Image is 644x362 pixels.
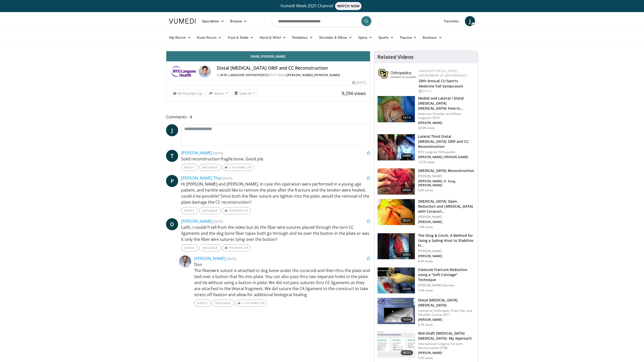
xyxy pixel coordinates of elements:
[194,32,225,42] a: Knee Recon
[378,168,415,195] img: 0ba6bed5-01ae-4060-a0a8-5190f10ece6d.150x105_q85_crop-smart_upscale.jpg
[418,150,475,154] p: NYU Langone Orthopedics
[377,298,475,327] a: 10:04 Distal [MEDICAL_DATA] [MEDICAL_DATA] Innovative Techniques: Knee, Hip, and Shoulder Course ...
[401,115,413,120] span: 14:14
[181,175,221,181] a: [PERSON_NAME] Thai
[222,176,232,180] small: [DATE]
[181,207,198,214] a: Reply
[181,156,370,162] p: Solid reconstruction fragile bone. Good job.
[199,207,221,214] a: Message
[213,219,223,224] small: [DATE]
[179,255,191,267] img: Avatar
[181,244,198,251] a: Reply
[401,317,413,322] span: 10:04
[418,267,475,282] h3: Clavicule Fracture Reduction using a "Soft-Cerclage" Technique
[316,32,355,42] a: Shoulder & Elbow
[418,160,435,164] p: 13.7K views
[418,155,475,159] p: [PERSON_NAME], [PERSON_NAME]
[378,69,416,78] img: 355603a8-37da-49b6-856f-e00d7e9307d3.png.150x105_q85_autocrop_double_scale_upscale_version-0.2.png
[377,233,475,263] a: 06:02 The Sling & Cinch: A Method for Using a Sailing Knot to Stabilize Fr… [PERSON_NAME] [PERSON...
[377,54,414,60] h4: Related Videos
[418,220,475,224] p: [PERSON_NAME]
[418,342,475,350] p: International Congress for Joint Reconstruction (ICJR)
[418,134,475,149] h3: Lateral Third Distal [MEDICAL_DATA] ORIF and CC Reconstruction
[166,124,178,136] a: J
[418,259,433,263] p: 6.4K views
[377,134,475,164] a: 04:05 Lateral Third Distal [MEDICAL_DATA] ORIF and CC Reconstruction NYU Langone Orthopedics [PER...
[441,16,462,26] a: Favorites
[418,179,475,187] p: [PERSON_NAME], D. Song, [PERSON_NAME]
[170,65,197,77] img: NYU Langone Orthopedics
[401,252,413,257] span: 06:02
[181,224,370,242] p: Laith, I couldn’t tell from the video but do the fiber wire sutures placed through the torn CC li...
[378,298,415,324] img: 4afdc752-6e6b-4503-b008-0f8fdd872bd6.150x105_q85_crop-smart_upscale.jpg
[194,300,211,307] a: Reply
[166,150,178,162] a: T
[377,168,475,195] a: 08:06 [MEDICAL_DATA] Reconstruction [PERSON_NAME] [PERSON_NAME], D. Song, [PERSON_NAME] 9.0K views
[217,73,366,77] div: By FEATURING ,
[418,351,475,355] p: [PERSON_NAME]
[465,16,475,26] a: J
[166,175,178,187] a: P
[418,188,433,192] p: 9.0K views
[166,218,178,230] a: D
[418,225,433,229] p: 7.4K views
[169,19,196,24] img: VuMedi Logo
[419,78,463,88] a: 20th Annual CU Sports Medicine Fall Symposium
[419,69,467,78] a: University of [US_STATE] Department of Orthopaedics
[418,254,475,258] p: [PERSON_NAME]
[418,199,475,214] h3: [MEDICAL_DATA] Open Reduction and [MEDICAL_DATA] with Coracocl…
[194,256,225,261] a: [PERSON_NAME]
[418,309,475,317] p: Innovative Techniques: Knee, Hip, and Shoulder Course 2017
[375,32,397,42] a: Sports
[378,233,415,259] img: 7469cecb-783c-4225-a461-0115b718ad32.150x105_q85_crop-smart_upscale.jpg
[352,80,366,85] div: [DATE]
[419,89,474,94] div: [DATE]
[378,199,415,225] img: d03f9492-8e94-45ae-897b-284f95b476c7.150x105_q85_crop-smart_upscale.jpg
[401,286,413,291] span: 03:49
[401,153,413,158] span: 04:05
[222,244,251,251] a: Thumbs Up
[401,350,413,355] span: 08:33
[377,331,475,360] a: 08:33 Mid-Shaft [MEDICAL_DATA] [MEDICAL_DATA]: My Approach International Congress for Joint Recon...
[166,114,370,120] span: Comments 4
[207,89,230,97] button: Share
[289,32,316,42] a: Pediatrics
[242,301,244,305] span: 2
[212,300,234,307] a: Message
[418,318,475,322] p: [PERSON_NAME]
[397,32,420,42] a: Trauma
[257,32,289,42] a: Hand & Wrist
[213,151,223,155] small: [DATE]
[418,283,475,287] p: [PERSON_NAME]-German
[378,134,415,160] img: b53f9957-e81c-4985-86d3-a61d71e8d4c2.150x105_q85_crop-smart_upscale.jpg
[199,65,211,77] img: Avatar
[418,233,475,248] h3: The Sling & Cinch: A Method for Using a Sailing Knot to Stabilize Fr…
[199,244,221,251] a: Message
[377,96,475,130] a: 14:14 Medial and Lateral / Distal [MEDICAL_DATA] [MEDICAL_DATA] How to Manage the Ends American S...
[166,32,194,42] a: Hip Recon
[418,96,475,111] h3: Medial and Lateral / Distal [MEDICAL_DATA] [MEDICAL_DATA] How to Manage the Ends
[418,168,475,173] h3: [MEDICAL_DATA] Reconstruction
[226,256,236,261] small: [DATE]
[181,218,212,224] a: [PERSON_NAME]
[229,165,231,169] span: 1
[194,261,370,298] p: Don The fiberwire suture is attached to dog bone under the coracoid and then thru the plate and t...
[418,356,433,360] p: 5.2K views
[181,181,370,205] p: Hi [PERSON_NAME] and [PERSON_NAME], in case this operation were performed in a young age patient,...
[355,32,375,42] a: Spine
[227,16,250,26] a: Browse
[418,215,475,219] p: [PERSON_NAME]
[181,164,198,171] a: Reply
[217,65,366,71] h4: Distal [MEDICAL_DATA] ORIF and CC Reconstruction
[170,2,474,10] a: Vumedi Week 2025 ChannelWATCH NOW
[314,73,340,77] a: [PERSON_NAME]
[378,331,415,357] img: 062f5d94-bbec-44ad-8d36-91e69afdd407.150x105_q85_crop-smart_upscale.jpg
[418,288,433,292] p: 3.4K views
[232,89,258,97] button: Save to
[418,323,433,327] p: 6.7K views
